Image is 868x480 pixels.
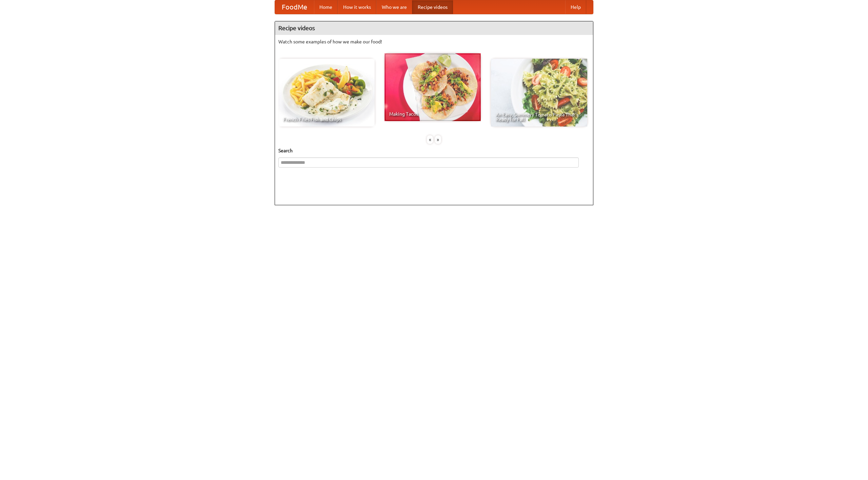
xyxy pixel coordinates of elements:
[283,117,370,122] span: French Fries Fish and Chips
[278,59,375,127] a: French Fries Fish and Chips
[389,112,476,116] span: Making Tacos
[496,112,583,122] span: An Easy, Summery Tomato Pasta That's Ready for Fall
[491,59,587,127] a: An Easy, Summery Tomato Pasta That's Ready for Fall
[278,147,590,154] h5: Search
[275,21,593,35] h4: Recipe videos
[435,135,441,144] div: »
[384,53,481,121] a: Making Tacos
[278,38,590,45] p: Watch some examples of how we make our food!
[314,0,338,14] a: Home
[275,0,314,14] a: FoodMe
[412,0,453,14] a: Recipe videos
[376,0,412,14] a: Who we are
[338,0,376,14] a: How it works
[565,0,586,14] a: Help
[427,135,433,144] div: «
